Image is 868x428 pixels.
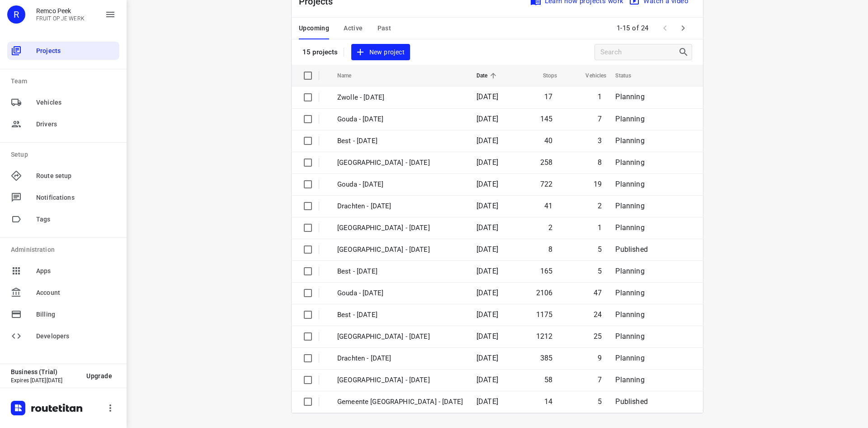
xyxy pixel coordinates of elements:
div: Developers [7,327,119,345]
p: Antwerpen - Wednesday [337,375,463,385]
span: Upgrade [86,372,112,380]
div: Notifications [7,188,119,207]
span: Planning [615,310,644,319]
p: [GEOGRAPHIC_DATA] - [DATE] [337,223,463,233]
p: Zwolle - Wednesday [337,332,463,342]
div: Vehicles [7,93,119,111]
p: Expires [DATE][DATE] [11,377,79,384]
p: Best - [DATE] [337,136,463,146]
div: Route setup [7,167,119,185]
span: Planning [615,202,644,210]
p: Business (Trial) [11,368,79,375]
span: [DATE] [476,397,498,406]
span: Planning [615,332,644,341]
span: Planning [615,375,644,384]
span: 722 [540,180,553,188]
span: 2106 [536,289,553,297]
p: [GEOGRAPHIC_DATA] - [DATE] [337,158,463,168]
span: [DATE] [476,375,498,384]
p: FRUIT OP JE WERK [36,15,85,22]
span: Billing [36,310,116,319]
span: 385 [540,354,553,362]
div: R [7,5,25,24]
span: 8 [598,158,602,167]
div: Apps [7,262,119,280]
span: 1 [598,223,602,232]
p: Remco Peek [36,7,85,14]
span: [DATE] [476,267,498,275]
span: 3 [598,136,602,145]
span: Notifications [36,193,116,202]
span: [DATE] [476,92,498,101]
span: 1175 [536,310,553,319]
span: Planning [615,180,644,188]
span: Published [615,397,648,406]
span: [DATE] [476,223,498,232]
span: Planning [615,289,644,297]
span: 1212 [536,332,553,341]
span: Stops [531,70,557,81]
span: Account [36,288,116,298]
div: Tags [7,210,119,228]
p: Gouda - [DATE] [337,114,463,125]
p: Best - [DATE] [337,310,463,320]
p: Zwolle - [DATE] [337,92,463,103]
span: Vehicles [36,98,116,107]
span: Projects [36,46,116,56]
p: Administration [11,245,119,255]
p: Gouda - [DATE] [337,288,463,298]
span: New project [357,47,405,58]
span: [DATE] [476,136,498,145]
span: 40 [544,136,552,145]
span: 25 [594,332,602,341]
span: Active [344,23,363,34]
span: 2 [598,202,602,210]
input: Search projects [600,45,678,59]
p: Gouda - [DATE] [337,179,463,190]
span: Drivers [36,120,116,129]
span: 1-15 of 24 [613,19,652,38]
span: 258 [540,158,553,167]
span: Name [337,70,363,81]
p: Best - [DATE] [337,266,463,277]
span: Planning [615,223,644,232]
span: [DATE] [476,332,498,341]
span: 145 [540,115,553,123]
p: Gemeente Rotterdam - Wednesday [337,397,463,407]
div: Billing [7,305,119,323]
span: [DATE] [476,202,498,210]
p: [GEOGRAPHIC_DATA] - [DATE] [337,245,463,255]
span: [DATE] [476,310,498,319]
span: Route setup [36,171,116,181]
span: Date [476,70,500,81]
p: 15 projects [302,48,338,56]
span: 7 [598,375,602,384]
div: Search [678,47,692,58]
p: Team [11,77,119,86]
p: Drachten - Wednesday [337,353,463,364]
span: Status [615,70,643,81]
button: New project [351,44,410,61]
span: Planning [615,92,644,101]
span: [DATE] [476,245,498,254]
div: Drivers [7,115,119,133]
span: 165 [540,267,553,275]
p: Setup [11,150,119,159]
span: 5 [598,397,602,406]
span: [DATE] [476,158,498,167]
span: Upcoming [299,23,329,34]
span: 19 [594,180,602,188]
span: Planning [615,267,644,275]
span: 17 [544,92,552,101]
span: 47 [594,289,602,297]
span: Published [615,245,648,254]
span: Planning [615,115,644,123]
span: 24 [594,310,602,319]
span: 7 [598,115,602,123]
span: [DATE] [476,354,498,362]
span: Vehicles [574,70,606,81]
span: 2 [548,223,552,232]
span: 5 [598,245,602,254]
span: 58 [544,375,552,384]
span: Developers [36,332,116,341]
